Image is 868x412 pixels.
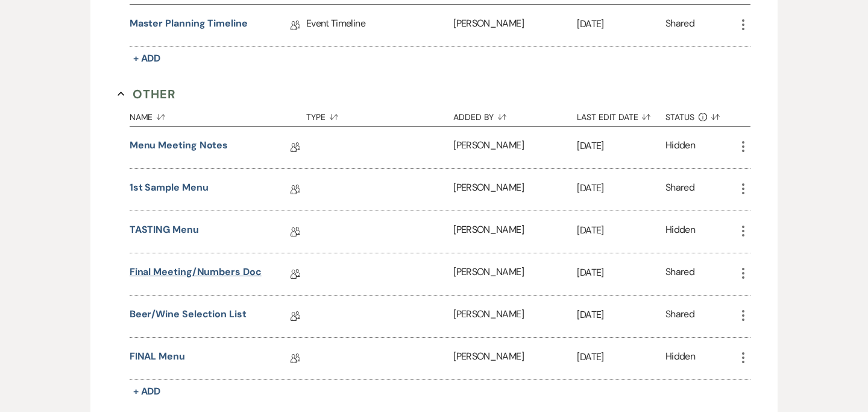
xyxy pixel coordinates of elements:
[130,307,247,326] a: Beer/Wine Selection List
[453,338,577,379] div: [PERSON_NAME]
[118,85,176,103] button: Other
[665,113,694,121] span: Status
[306,5,453,46] div: Event Timeline
[665,16,694,35] div: Shared
[577,103,665,126] button: Last Edit Date
[577,307,665,323] p: [DATE]
[130,103,306,126] button: Name
[453,5,577,46] div: [PERSON_NAME]
[665,223,695,241] div: Hidden
[577,223,665,238] p: [DATE]
[130,349,185,368] a: FINAL Menu
[130,223,199,241] a: TASTING Menu
[665,180,694,199] div: Shared
[665,307,694,326] div: Shared
[133,385,161,398] span: + Add
[453,103,577,126] button: Added By
[130,138,228,157] a: Menu Meeting Notes
[453,296,577,337] div: [PERSON_NAME]
[665,349,695,368] div: Hidden
[577,265,665,280] p: [DATE]
[665,103,736,126] button: Status
[453,253,577,295] div: [PERSON_NAME]
[665,265,694,284] div: Shared
[130,180,209,199] a: 1st Sample Menu
[577,349,665,365] p: [DATE]
[453,127,577,168] div: [PERSON_NAME]
[577,16,665,32] p: [DATE]
[130,383,165,400] button: + Add
[306,103,453,126] button: Type
[130,265,262,284] a: Final Meeting/Numbers Doc
[130,50,165,67] button: + Add
[453,211,577,253] div: [PERSON_NAME]
[665,138,695,157] div: Hidden
[577,138,665,154] p: [DATE]
[130,16,248,35] a: Master Planning Timeline
[133,52,161,65] span: + Add
[577,180,665,196] p: [DATE]
[453,169,577,211] div: [PERSON_NAME]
